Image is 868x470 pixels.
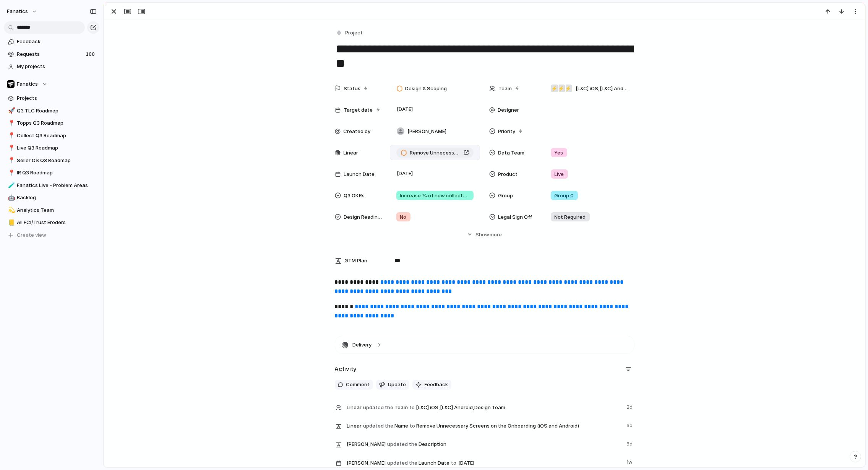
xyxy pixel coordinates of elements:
span: Increase % of new collectors who complete 3+ purchases within their [PERSON_NAME] 30 days from 7.... [400,192,470,200]
button: Update [376,380,409,390]
span: Fanatics [17,80,38,88]
span: Launch Date [344,171,375,178]
span: Design & Scoping [405,85,447,93]
div: 🤖 [8,194,13,202]
span: updated the [387,459,417,467]
span: Data Team [498,149,525,157]
span: Legal Sign Off [498,213,532,221]
span: Topps Q3 Roadmap [17,119,97,127]
span: [PERSON_NAME] [347,441,386,448]
span: Linear [347,422,362,430]
span: Projects [17,94,97,102]
span: Feedback [425,381,448,389]
span: Status [344,85,361,93]
span: Name Remove Unnecessary Screens on the Onboarding (iOS and Android) [347,420,622,431]
span: Team [499,85,512,93]
div: 📍 [8,169,13,177]
span: to [451,459,456,467]
button: Project [334,28,365,39]
span: 1w [627,457,634,466]
button: Comment [335,380,373,390]
div: 📍 [8,144,13,153]
span: [DATE] [395,169,415,178]
span: [DATE] [395,105,415,114]
span: Linear [347,404,362,411]
button: Delivery [335,336,634,353]
span: 2d [627,402,634,411]
span: Priority [498,128,516,135]
span: Create view [17,231,47,239]
span: Collect Q3 Roadmap [17,132,97,140]
div: 🧪 [8,181,13,190]
button: Fanatics [4,78,99,90]
span: Remove Unnecessary Screens on the Onboarding (iOS and Android) [410,149,461,157]
div: 📍 [8,156,13,165]
span: to [409,404,415,411]
a: 💫Analytics Team [4,205,99,216]
div: ⚡ [551,85,558,92]
span: Team [347,402,622,413]
div: 📍 [8,119,13,128]
span: Yes [555,149,563,157]
div: 🚀Q3 TLC Roadmap [4,105,99,117]
h2: Activity [335,365,357,374]
span: Live [555,171,564,178]
div: 🤖Backlog [4,192,99,203]
a: 📍IR Q3 Roadmap [4,167,99,179]
span: 6d [627,439,634,448]
div: ⚡ [565,85,572,92]
span: 6d [627,420,634,429]
a: Remove Unnecessary Screens on the Onboarding (iOS and Android) [396,148,474,158]
span: updated the [363,404,393,411]
span: Created by [344,128,371,135]
span: Designer [498,106,519,114]
span: Backlog [17,194,97,202]
a: 📍Seller OS Q3 Roadmap [4,155,99,166]
div: 💫 [8,206,13,215]
span: Linear [344,149,359,157]
span: Live Q3 Roadmap [17,144,97,152]
a: Feedback [4,36,99,47]
button: 🤖 [7,194,15,202]
span: Comment [346,381,370,389]
span: more [490,231,502,239]
span: Design Readiness [344,213,384,221]
a: 🧪Fanatics Live - Problem Areas [4,180,99,191]
span: Description [347,439,622,449]
span: Group 0 [555,192,574,200]
a: 📒All FCI/Trust Eroders [4,217,99,228]
span: to [410,422,415,430]
span: Product [498,171,518,178]
span: IR Q3 Roadmap [17,169,97,177]
span: No [400,213,407,221]
div: ⚡ [558,85,565,92]
button: 📍 [7,144,15,152]
span: Feedback [17,38,97,46]
span: Fanatics Live - Problem Areas [17,182,97,189]
span: [L&C] iOS , [L&C] Android , Design Team [576,85,628,93]
a: 📍Collect Q3 Roadmap [4,130,99,141]
span: Seller OS Q3 Roadmap [17,157,97,164]
div: 📒 [8,218,13,227]
div: 📍 [8,131,13,140]
span: GTM Plan [345,257,368,265]
span: [PERSON_NAME] [347,459,386,467]
div: 📍Topps Q3 Roadmap [4,117,99,129]
span: Requests [17,50,83,58]
button: 📍 [7,157,15,164]
button: 📍 [7,119,15,127]
button: Showmore [335,228,634,241]
span: Analytics Team [17,207,97,214]
span: Launch Date [347,457,622,468]
span: Not Required [555,213,586,221]
span: Q3 TLC Roadmap [17,107,97,115]
span: Update [388,381,406,389]
span: Project [346,29,363,37]
button: 📍 [7,132,15,140]
a: 📍Live Q3 Roadmap [4,142,99,154]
